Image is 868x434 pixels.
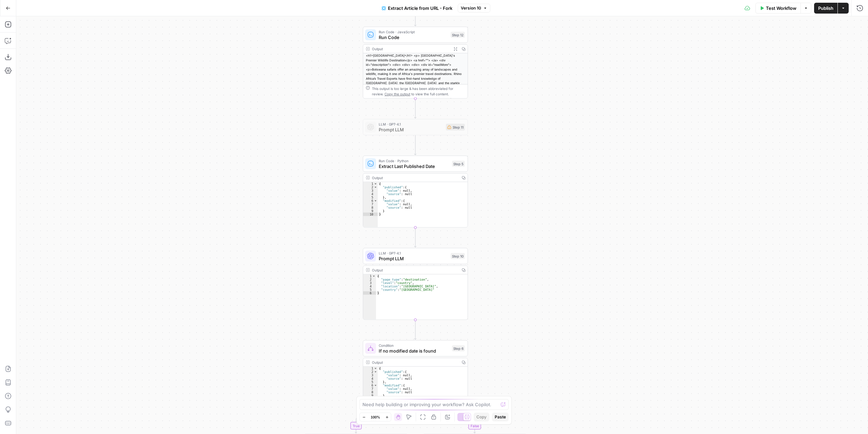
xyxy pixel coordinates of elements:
div: 5 [363,380,378,384]
div: Output [372,360,457,365]
span: 100% [371,414,380,420]
div: Step 5 [452,161,465,167]
div: 2 [363,186,378,189]
div: Output [372,267,457,273]
div: 7 [363,387,378,391]
span: Extract Last Published Date [379,163,449,170]
div: 7 [363,203,378,206]
g: Edge from step_2 to step_12 [414,6,416,26]
button: Version 10 [458,4,490,13]
div: Output [372,46,449,52]
div: 4 [363,192,378,196]
span: LLM · GPT-4.1 [379,121,443,127]
span: Publish [818,5,833,12]
g: Edge from step_11 to step_5 [414,135,416,155]
div: This output is too large & has been abbreviated for review. to view the full content. [372,86,465,97]
span: Run Code · Python [379,158,449,164]
div: LLM · GPT-4.1Prompt LLMStep 10Output{ "page_type":"destination", "level":"country", "location":"[... [363,248,468,320]
span: Copy [476,414,487,420]
div: 3 [363,281,376,285]
div: 3 [363,189,378,192]
g: Edge from step_12 to step_11 [414,98,416,118]
button: Test Workflow [755,3,801,14]
div: 1 [363,275,376,278]
div: 2 [363,370,378,374]
div: Step 6 [452,345,465,352]
span: Toggle code folding, rows 2 through 5 [374,370,377,374]
span: Toggle code folding, rows 6 through 9 [374,199,377,203]
g: Edge from step_5 to step_10 [414,227,416,247]
div: 9 [363,209,378,213]
div: 10 [363,213,378,216]
div: 2 [363,278,376,281]
span: Toggle code folding, rows 1 through 6 [372,275,376,278]
span: Toggle code folding, rows 1 through 10 [374,367,377,370]
span: Prompt LLM [379,126,443,133]
div: 4 [363,285,376,288]
div: ConditionIf no modified date is foundStep 6Output{ "published":{ "value": null, "source": null },... [363,340,468,412]
span: Prompt LLM [379,255,448,262]
span: Toggle code folding, rows 2 through 5 [374,186,377,189]
g: Edge from step_6 to step_8 [415,412,476,433]
button: Extract Article from URL - Fork [378,3,456,14]
div: 8 [363,206,378,209]
div: <h1>[GEOGRAPHIC_DATA]</h1> <p> [GEOGRAPHIC_DATA]'s Premier Wildlife Destination</p> <a href=""> <... [363,53,468,127]
div: 1 [363,182,378,186]
span: Run Code [379,34,448,41]
div: 5 [363,288,376,291]
span: Condition [379,343,449,348]
span: Run Code · JavaScript [379,29,448,35]
span: If no modified date is found [379,347,449,354]
div: 8 [363,391,378,394]
div: 1 [363,367,378,370]
div: 6 [363,291,376,295]
div: 4 [363,377,378,380]
span: Paste [495,414,506,420]
div: 9 [363,394,378,397]
span: Version 10 [461,5,481,11]
span: Toggle code folding, rows 1 through 10 [374,182,377,186]
button: Publish [814,3,837,14]
div: Run Code · PythonExtract Last Published DateStep 5Output{ "published":{ "value": null, "source": ... [363,156,468,228]
div: Run Code · JavaScriptRun CodeStep 12Output<h1>[GEOGRAPHIC_DATA]</h1> <p> [GEOGRAPHIC_DATA]'s Prem... [363,27,468,99]
div: Output [372,175,457,181]
div: 6 [363,384,378,387]
div: 5 [363,196,378,199]
span: Copy the output [384,92,410,96]
span: Extract Article from URL - Fork [388,5,452,12]
div: Step 10 [451,253,465,259]
span: Toggle code folding, rows 6 through 9 [374,384,377,387]
span: Test Workflow [766,5,796,12]
div: LLM · GPT-4.1Prompt LLMStep 11 [363,119,468,135]
div: Step 12 [451,32,465,38]
div: Step 11 [446,124,465,131]
div: 6 [363,199,378,203]
span: LLM · GPT-4.1 [379,250,448,256]
div: 3 [363,374,378,377]
button: Paste [492,413,509,421]
g: Edge from step_10 to step_6 [414,320,416,340]
button: Copy [474,413,489,421]
g: Edge from step_6 to step_7 [355,412,415,433]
